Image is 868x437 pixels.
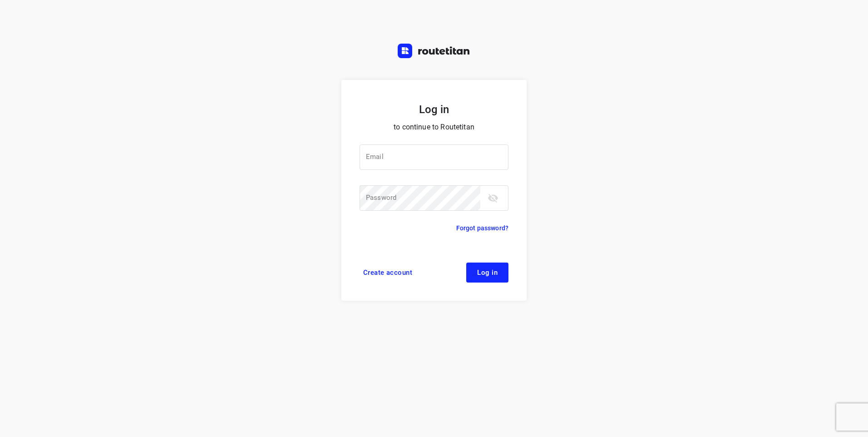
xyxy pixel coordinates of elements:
[398,44,470,58] img: Routetitan
[456,223,508,233] a: Forgot password?
[363,269,412,276] span: Create account
[477,269,498,276] span: Log in
[360,102,508,117] h5: Log in
[360,121,508,134] p: to continue to Routetitan
[466,263,508,283] button: Log in
[484,189,502,207] button: toggle password visibility
[360,263,416,283] a: Create account
[398,44,470,60] a: Routetitan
